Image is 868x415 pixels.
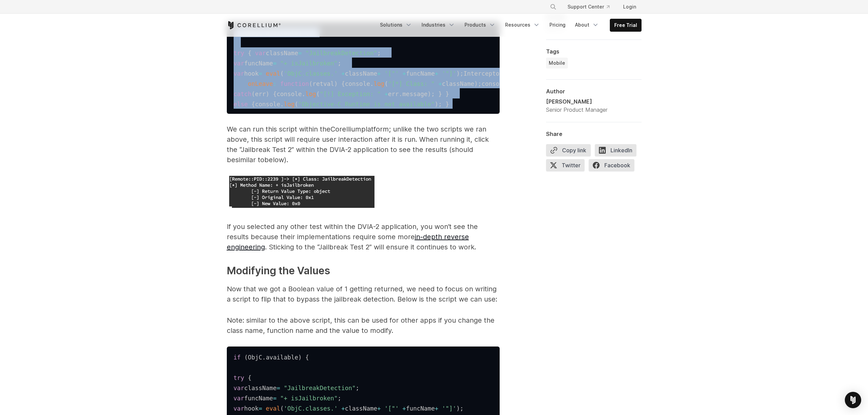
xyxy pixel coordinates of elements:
a: Mobile [546,58,568,68]
span: . [399,90,402,97]
span: Facebook [589,159,634,171]
span: { [248,374,252,381]
span: platform; unlike the two scripts we ran above, this script will require user interaction after it... [227,125,489,164]
span: ) [456,405,460,412]
span: try [234,374,245,381]
span: "[!] Exception: " [320,90,381,97]
span: Now that we got a Boolean value of 1 getting returned, we need to focus on writing a script to fl... [227,285,497,303]
span: ( [384,80,388,87]
a: Pricing [545,19,570,31]
span: var [234,395,245,401]
div: Author [546,88,642,95]
a: Products [460,19,500,31]
span: { [305,354,309,360]
a: Login [618,1,642,13]
span: else [234,101,248,107]
span: { [341,80,345,87]
span: '["' [384,405,399,412]
span: ; [377,49,381,56]
span: var [234,70,245,77]
span: + [402,405,406,412]
strong: Modifying the Values [227,264,330,277]
span: var [255,49,266,56]
div: Share [546,130,642,137]
span: "+ isJailbroken" [280,395,338,401]
span: + [438,80,442,87]
span: ( [309,80,313,87]
span: catch [234,90,252,97]
a: Resources [501,19,544,31]
span: retval [312,80,334,87]
span: "JailbreakDetection" [305,49,377,56]
span: "+ isJailbroken" [280,60,338,66]
span: { [251,101,255,107]
div: Navigation Menu [542,1,642,13]
a: Facebook [589,159,638,174]
span: ( [280,70,284,77]
span: ) [266,90,269,97]
span: . [302,90,306,97]
span: "JailbreakDetection" [284,384,356,391]
span: : [273,80,277,87]
span: Twitter [546,159,585,171]
span: + [377,70,381,77]
button: Search [547,1,559,13]
img: Screenshot 2023-05-22 at 3.56.35 PM [229,176,374,208]
span: = [273,60,277,66]
span: eval [266,70,280,77]
span: similar to [235,156,264,164]
span: + [384,90,388,97]
span: ) [435,101,439,107]
span: ( [280,405,284,412]
a: About [571,19,603,31]
span: ( [295,101,298,107]
span: log [305,90,316,97]
span: ) [474,80,478,87]
span: ; [438,101,442,107]
span: + [341,70,345,77]
span: ; [356,384,359,391]
a: Industries [417,19,459,31]
span: LinkedIn [595,144,636,156]
span: log [374,80,385,87]
span: ( [251,90,255,97]
span: ; [431,90,435,97]
span: "Objective-C Runtime is not available" [298,101,435,107]
span: } [445,101,449,107]
div: Open Intercom Messenger [845,392,861,408]
button: Copy link [546,144,591,156]
span: } [438,90,442,97]
span: . [262,354,266,360]
span: Mobile [549,60,565,66]
a: Solutions [376,19,416,31]
span: { [248,49,252,56]
span: "[*] Class: " [388,80,435,87]
span: eval [266,405,280,412]
a: in-depth reverse engineering [227,233,469,251]
span: '"]' [442,405,456,412]
span: = [298,49,302,56]
a: Free Trial [610,19,641,31]
span: ; [338,395,341,401]
span: log [284,101,295,107]
span: Note: similar to the above script, this can be used for other apps if you change the class name, ... [227,316,495,335]
span: = [277,384,280,391]
span: 'ObjC.classes.' [284,405,338,412]
span: ) [456,70,460,77]
span: If you selected any other test within the DVIA-2 application, you won’t see the results because t... [227,222,478,251]
a: Corellium Home [227,21,281,29]
span: onLeave [248,80,273,87]
span: ; [338,60,341,66]
span: ( [316,90,320,97]
span: var [234,60,245,66]
a: Support Center [562,1,615,13]
span: + [402,70,406,77]
span: + [341,405,345,412]
span: = [273,395,277,401]
span: } [445,90,449,97]
div: Tags [546,48,642,55]
span: We can run this script within the [227,125,330,133]
span: + [435,70,439,77]
span: ( [244,354,248,360]
div: Navigation Menu [376,19,642,32]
